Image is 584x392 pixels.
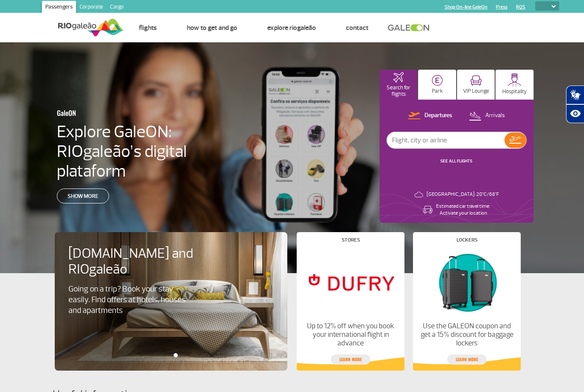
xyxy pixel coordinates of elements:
[457,70,495,100] button: VIP Lounge
[432,88,443,94] p: Park
[566,104,584,123] button: Abrir recursos assistivos.
[393,72,404,83] img: airplaneHomeActive.svg
[438,158,475,165] button: SEE ALL FLIGHTS
[304,249,397,315] img: Stores
[496,4,507,10] a: Press
[445,4,487,10] a: Shop On-line GaleOn
[57,122,242,181] h4: Explore GaleON: RIOgaleão’s digital plataform
[68,246,204,277] h4: [DOMAIN_NAME] and RIOgaleão
[42,1,76,15] a: Passengers
[496,70,534,100] button: Hospitality
[420,249,513,315] img: Lockers
[508,73,521,86] img: hospitality.svg
[440,158,472,164] a: SEE ALL FLIGHTS
[342,238,360,242] h4: Stores
[57,189,109,203] a: Show more
[566,85,584,123] div: Plugin de acessibilidade da Hand Talk.
[139,24,157,32] a: Flights
[304,322,397,348] p: Up to 12% off when you book your international flight in advance
[466,110,507,121] button: Arrivals
[57,104,200,122] h3: GaleON
[463,88,489,94] p: VIP Lounge
[427,191,499,198] p: [GEOGRAPHIC_DATA]: 20°C/68°F
[380,70,418,100] button: Search for flights
[346,24,369,32] a: Contact
[187,24,237,32] a: How to get and go
[76,1,106,15] a: Corporate
[470,75,482,86] img: vipRoom.svg
[384,85,413,97] p: Search for flights
[387,132,504,148] input: Flight, city or airline
[436,203,490,217] p: Estimated car travel time: Activate your location
[406,110,455,121] button: Departures
[457,238,478,242] h4: Lockers
[331,354,370,365] a: Learn more
[425,112,452,120] p: Departures
[267,24,316,32] a: Explore RIOgaleão
[502,88,527,95] p: Hospitality
[418,70,456,100] button: Park
[447,354,487,365] a: Learn more
[106,1,127,15] a: Cargo
[420,322,513,348] p: Use the GALEON coupon and get a 15% discount for baggage lockers
[432,75,443,86] img: carParkingHome.svg
[68,246,274,316] a: [DOMAIN_NAME] and RIOgaleãoGoing on a trip? Book your stay easily. Find offers at hotels, houses ...
[68,284,190,316] p: Going on a trip? Book your stay easily. Find offers at hotels, houses and apartments
[485,112,505,120] p: Arrivals
[516,4,525,10] a: RQS
[566,85,584,104] button: Abrir tradutor de língua de sinais.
